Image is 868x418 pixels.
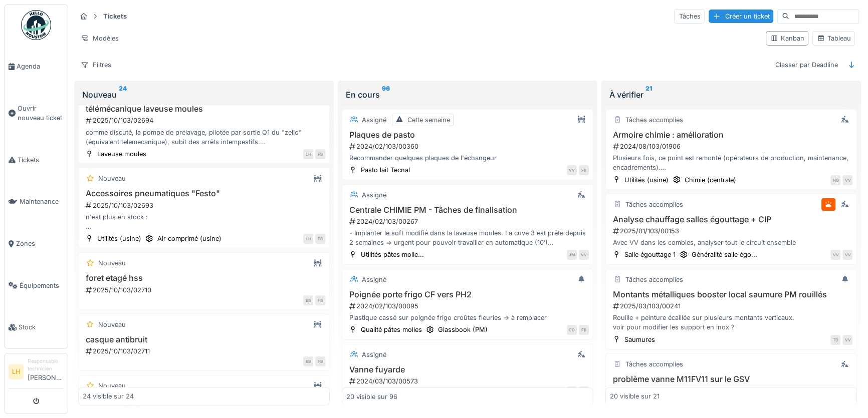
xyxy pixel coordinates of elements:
[567,165,577,175] div: VV
[567,325,577,335] div: CD
[83,189,325,198] h3: Accessoires pneumatiques "Festo"
[83,128,325,147] div: comme discuté, la pompe de prélavage, pilotée par sortie Q1 du "zelio" (équivalent telemecanique)...
[362,190,386,200] div: Assigné
[709,10,773,23] div: Créer un ticket
[18,155,64,165] span: Tickets
[830,175,840,185] div: NG
[612,301,852,311] div: 2025/03/103/00241
[76,58,116,72] div: Filtres
[625,200,683,209] div: Tâches accomplies
[685,175,736,185] div: Chimie (centrale)
[842,175,852,185] div: VV
[361,325,422,334] div: Qualité pâtes molles
[407,115,450,125] div: Cette semaine
[5,181,68,223] a: Maintenance
[9,364,24,379] li: LH
[98,258,126,268] div: Nouveau
[5,88,68,139] a: Ouvrir nouveau ticket
[348,142,589,151] div: 2024/02/103/00360
[645,89,652,101] sup: 21
[5,265,68,307] a: Équipements
[610,130,852,140] h3: Armoire chimie : amélioration
[98,381,126,390] div: Nouveau
[610,153,852,172] div: Plusieurs fois, ce point est remonté (opérateurs de production, maintenance, encadrements). Le bu...
[624,175,669,185] div: Utilités (usine)
[625,115,683,125] div: Tâches accomplies
[20,197,64,206] span: Maintenance
[579,325,589,335] div: FB
[85,116,325,125] div: 2025/10/103/02694
[99,12,131,21] strong: Tickets
[610,238,852,247] div: Avec VV dans les combles, analyser tout le circuit ensemble
[303,234,313,244] div: LH
[18,104,64,123] span: Ouvrir nouveau ticket
[315,234,325,244] div: FB
[303,295,313,305] div: BB
[348,376,589,386] div: 2024/03/103/00573
[97,234,141,243] div: Utilités (usine)
[85,285,325,295] div: 2025/10/103/02710
[303,356,313,366] div: BB
[567,250,577,260] div: JM
[579,250,589,260] div: VV
[610,313,852,332] div: Rouille + peinture écaillée sur plusieurs montants verticaux. voir pour modifier les support en i...
[97,149,146,159] div: Laveuse moules
[610,290,852,299] h3: Montants métalliques booster local saumure PM rouillés
[346,130,589,140] h3: Plaques de pasto
[817,34,850,43] div: Tableau
[83,391,134,401] div: 24 visible sur 24
[157,234,222,243] div: Air comprimé (usine)
[770,58,842,72] div: Classer par Deadline
[83,212,325,231] div: n'est plus en stock : raccord coude 1/8" - 6mm raccord droit 1/8" - 6mm bouchons [DEMOGRAPHIC_DAT...
[16,239,64,248] span: Zones
[28,357,64,373] div: Responsable technicien
[610,374,852,384] h3: problème vanne M11FV11 sur le GSV
[692,250,757,259] div: Généralité salle égo...
[98,174,126,183] div: Nouveau
[674,9,705,24] div: Tâches
[612,386,852,395] div: 2025/06/103/01473
[842,335,852,345] div: VV
[361,250,424,259] div: Utilités pâtes molle...
[610,391,660,401] div: 20 visible sur 21
[346,153,589,163] div: Recommander quelques plaques de l'échangeur
[362,275,386,284] div: Assigné
[346,205,589,215] h3: Centrale CHIMIE PM - Tâches de finalisation
[362,115,386,125] div: Assigné
[438,325,488,334] div: Glassbook (PM)
[98,320,126,329] div: Nouveau
[624,335,655,344] div: Saumures
[579,165,589,175] div: FB
[315,356,325,366] div: FB
[612,226,852,236] div: 2025/01/103/00153
[21,10,51,40] img: Badge_color-CXgf-gQk.svg
[315,295,325,305] div: FB
[348,301,589,311] div: 2024/02/103/00095
[625,275,683,284] div: Tâches accomplies
[348,217,589,226] div: 2024/02/103/00267
[85,346,325,356] div: 2025/10/103/02711
[842,250,852,260] div: VV
[346,89,589,101] div: En cours
[830,335,840,345] div: TD
[5,223,68,265] a: Zones
[346,290,589,299] h3: Poignée porte frigo CF vers PH2
[315,149,325,159] div: FB
[346,313,589,322] div: Plastique cassé sur poignée frigo croûtes fleuries -> à remplacer
[625,359,683,369] div: Tâches accomplies
[19,322,64,332] span: Stock
[770,34,804,43] div: Kanban
[119,89,127,101] sup: 24
[28,357,64,386] li: [PERSON_NAME]
[9,357,64,389] a: LH Responsable technicien[PERSON_NAME]
[624,250,676,259] div: Salle égouttage 1
[303,149,313,159] div: LH
[362,350,386,359] div: Assigné
[609,89,853,101] div: À vérifier
[610,215,852,224] h3: Analyse chauffage salles égouttage + CIP
[346,228,589,247] div: - Implanter le soft modifié dans la laveuse moules. La cuve 3 est prête depuis 2 semaines => urge...
[5,139,68,181] a: Tickets
[361,165,410,175] div: Pasto lait Tecnal
[83,335,325,344] h3: casque antibruit
[17,62,64,71] span: Agenda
